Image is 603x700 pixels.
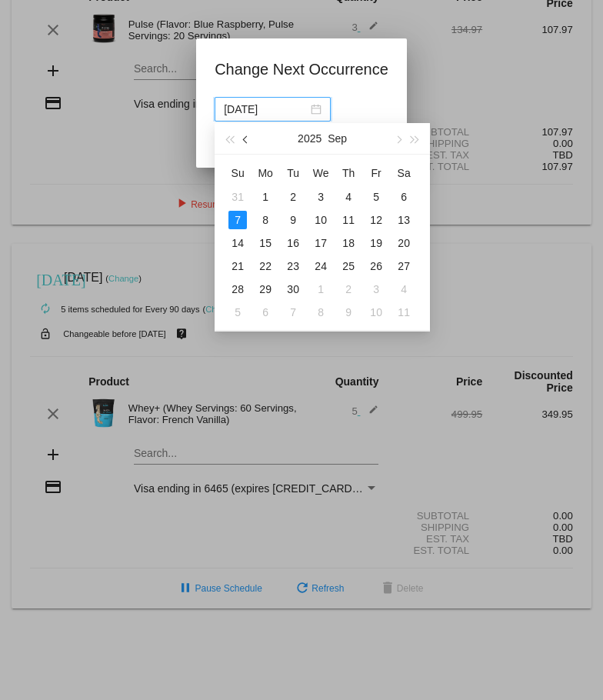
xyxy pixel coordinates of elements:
[228,211,247,229] div: 7
[252,161,279,185] th: Mon
[395,280,413,298] div: 4
[311,188,330,206] div: 3
[279,232,307,255] td: 9/16/2025
[339,303,358,322] div: 9
[284,188,302,206] div: 2
[228,234,247,252] div: 14
[335,161,362,185] th: Thu
[252,232,279,255] td: 9/15/2025
[307,278,335,301] td: 10/1/2025
[256,257,275,275] div: 22
[362,232,390,255] td: 9/19/2025
[362,208,390,232] td: 9/12/2025
[224,185,252,208] td: 8/31/2025
[221,123,238,154] button: Last year (Control + left)
[256,280,275,298] div: 29
[367,280,385,298] div: 3
[228,303,247,322] div: 5
[307,232,335,255] td: 9/17/2025
[367,303,385,322] div: 10
[395,211,413,229] div: 13
[307,255,335,278] td: 9/24/2025
[279,185,307,208] td: 9/2/2025
[256,188,275,206] div: 1
[339,257,358,275] div: 25
[215,57,388,82] h1: Change Next Occurrence
[339,188,358,206] div: 4
[395,188,413,206] div: 6
[252,255,279,278] td: 9/22/2025
[284,280,302,298] div: 30
[390,255,418,278] td: 9/27/2025
[311,280,330,298] div: 1
[284,257,302,275] div: 23
[311,257,330,275] div: 24
[339,280,358,298] div: 2
[228,280,247,298] div: 28
[279,301,307,324] td: 10/7/2025
[390,301,418,324] td: 10/11/2025
[339,234,358,252] div: 18
[228,257,247,275] div: 21
[395,257,413,275] div: 27
[224,101,308,118] input: Select date
[256,211,275,229] div: 8
[284,211,302,229] div: 9
[362,255,390,278] td: 9/26/2025
[224,232,252,255] td: 9/14/2025
[395,303,413,322] div: 11
[252,185,279,208] td: 9/1/2025
[238,123,255,154] button: Previous month (PageUp)
[228,188,247,206] div: 31
[335,301,362,324] td: 10/9/2025
[307,208,335,232] td: 9/10/2025
[284,234,302,252] div: 16
[311,211,330,229] div: 10
[279,278,307,301] td: 9/30/2025
[298,123,321,154] button: 2025
[252,278,279,301] td: 9/29/2025
[362,301,390,324] td: 10/10/2025
[279,161,307,185] th: Tue
[252,208,279,232] td: 9/8/2025
[279,208,307,232] td: 9/9/2025
[307,161,335,185] th: Wed
[307,185,335,208] td: 9/3/2025
[252,301,279,324] td: 10/6/2025
[367,257,385,275] div: 26
[339,211,358,229] div: 11
[362,185,390,208] td: 9/5/2025
[335,232,362,255] td: 9/18/2025
[284,303,302,322] div: 7
[335,278,362,301] td: 10/2/2025
[224,161,252,185] th: Sun
[224,301,252,324] td: 10/5/2025
[335,208,362,232] td: 9/11/2025
[328,123,347,154] button: Sep
[390,232,418,255] td: 9/20/2025
[367,234,385,252] div: 19
[367,188,385,206] div: 5
[395,234,413,252] div: 20
[390,161,418,185] th: Sat
[390,278,418,301] td: 10/4/2025
[390,208,418,232] td: 9/13/2025
[390,185,418,208] td: 9/6/2025
[407,123,424,154] button: Next year (Control + right)
[224,208,252,232] td: 9/7/2025
[279,255,307,278] td: 9/23/2025
[224,278,252,301] td: 9/28/2025
[362,161,390,185] th: Fri
[362,278,390,301] td: 10/3/2025
[389,123,406,154] button: Next month (PageDown)
[311,303,330,322] div: 8
[256,303,275,322] div: 6
[367,211,385,229] div: 12
[307,301,335,324] td: 10/8/2025
[256,234,275,252] div: 15
[224,255,252,278] td: 9/21/2025
[335,185,362,208] td: 9/4/2025
[335,255,362,278] td: 9/25/2025
[311,234,330,252] div: 17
